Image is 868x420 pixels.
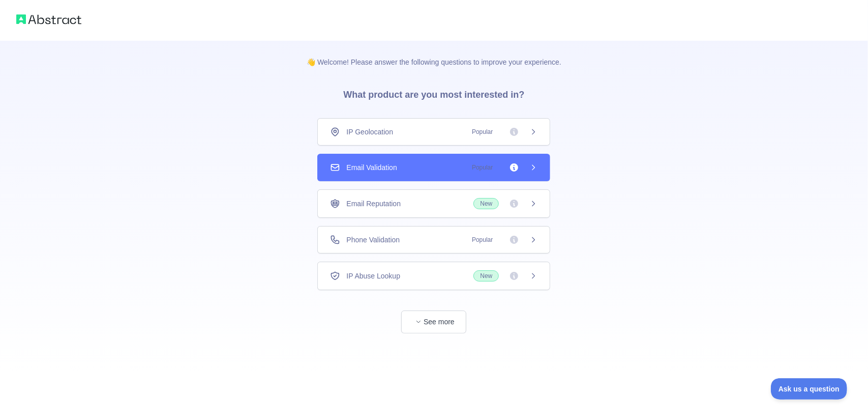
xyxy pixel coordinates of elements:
p: 👋 Welcome! Please answer the following questions to improve your experience. [290,41,578,67]
span: Popular [466,127,499,137]
span: IP Geolocation [346,127,393,137]
span: Email Validation [346,162,397,173]
span: Phone Validation [346,235,400,245]
img: Abstract logo [16,12,81,26]
h3: What product are you most interested in? [327,67,541,118]
button: See more [401,311,466,333]
span: Popular [466,162,499,173]
span: New [473,270,499,282]
iframe: Toggle Customer Support [771,378,848,400]
span: Email Reputation [346,199,401,209]
span: Popular [466,235,499,245]
span: New [473,198,499,209]
span: IP Abuse Lookup [346,271,400,281]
